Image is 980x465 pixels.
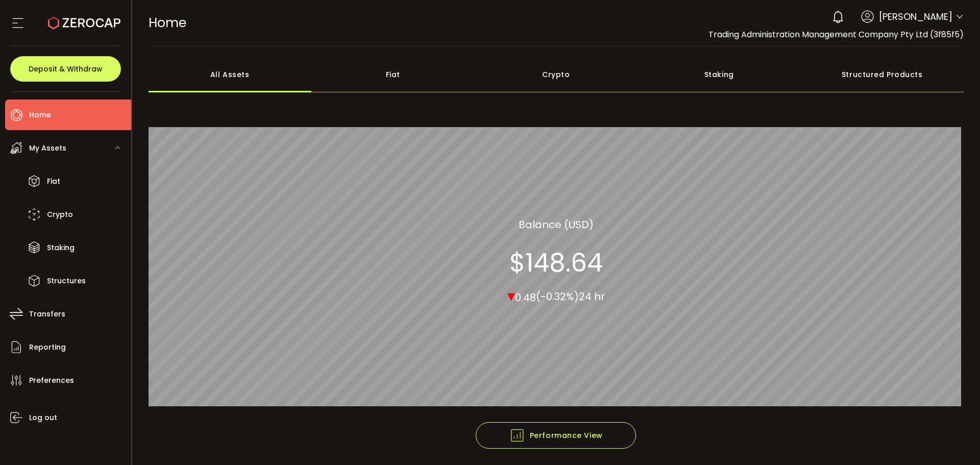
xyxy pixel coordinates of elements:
[509,247,603,278] section: $148.64
[311,57,475,92] div: Fiat
[515,290,536,304] span: 0.48
[801,57,964,92] div: Structured Products
[47,207,73,222] span: Crypto
[879,10,952,23] span: [PERSON_NAME]
[708,29,964,40] span: Trading Administration Management Company Pty Ltd (3f85f5)
[10,56,121,82] button: Deposit & Withdraw
[638,57,801,92] div: Staking
[29,307,65,322] span: Transfers
[536,289,579,304] span: (-0.32%)
[29,410,57,425] span: Log out
[475,57,638,92] div: Crypto
[149,14,186,32] span: Home
[29,373,74,388] span: Preferences
[476,422,636,449] button: Performance View
[29,65,103,72] span: Deposit & Withdraw
[47,240,75,255] span: Staking
[149,57,312,92] div: All Assets
[929,416,980,465] iframe: Chat Widget
[29,340,66,355] span: Reporting
[29,141,66,156] span: My Assets
[507,284,515,306] span: ▾
[519,216,594,232] section: Balance (USD)
[47,174,60,189] span: Fiat
[509,428,603,443] span: Performance View
[47,274,86,288] span: Structures
[29,108,51,123] span: Home
[579,289,605,304] span: 24 hr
